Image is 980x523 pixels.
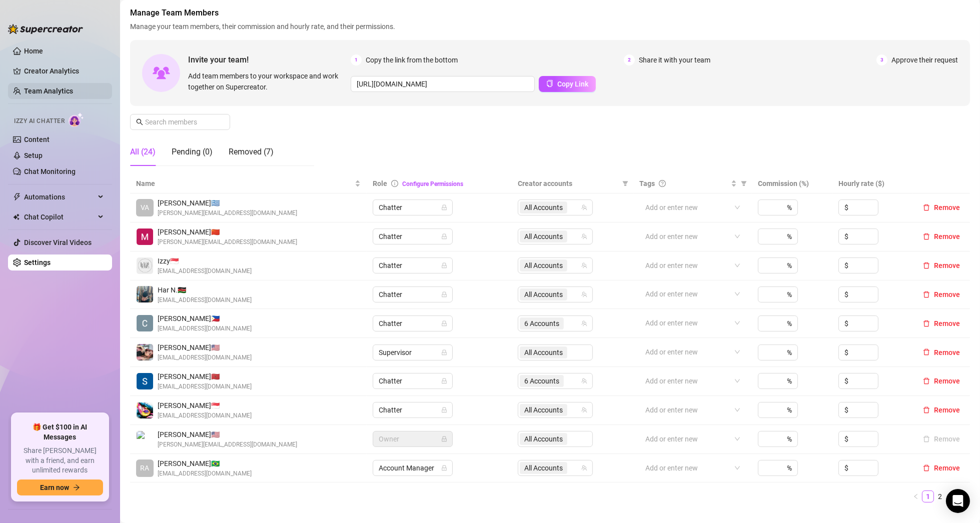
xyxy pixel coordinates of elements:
span: question-circle [659,180,666,187]
span: lock [441,465,447,471]
span: thunderbolt [13,193,21,201]
span: lock [441,320,447,326]
span: Account Manager [379,460,447,475]
a: Setup [24,151,43,159]
span: [EMAIL_ADDRESS][DOMAIN_NAME] [158,353,252,362]
span: Tags [639,178,655,189]
a: 2 [934,491,945,502]
span: All Accounts [520,259,567,271]
span: delete [923,204,930,211]
span: Remove [934,348,960,356]
span: [EMAIL_ADDRESS][DOMAIN_NAME] [158,324,252,333]
span: Remove [934,464,960,472]
span: Chatter [379,402,447,417]
span: Izzy 🇸🇬 [158,255,252,266]
span: [PERSON_NAME][EMAIL_ADDRESS][DOMAIN_NAME] [158,208,297,218]
span: All Accounts [524,202,563,213]
span: Remove [934,290,960,298]
span: [EMAIL_ADDRESS][DOMAIN_NAME] [158,266,252,276]
span: Remove [934,232,960,240]
span: [PERSON_NAME] 🇺🇸 [158,429,297,440]
span: team [581,233,587,239]
span: Creator accounts [518,178,618,189]
th: Name [130,174,367,193]
span: Izzy AI Chatter [14,116,65,126]
span: Manage your team members, their commission and hourly rate, and their permissions. [130,21,970,32]
span: team [581,291,587,297]
span: Chatter [379,373,447,388]
button: Earn nowarrow-right [17,479,103,495]
span: Remove [934,203,960,211]
span: team [581,407,587,413]
li: 1 [922,490,934,502]
span: Chatter [379,200,447,215]
img: Izzy [137,257,153,274]
span: Chatter [379,229,447,244]
button: Copy Link [539,76,596,92]
span: Copy Link [557,80,588,88]
span: lock [441,349,447,355]
li: Previous Page [910,490,922,502]
span: Remove [934,406,960,414]
span: delete [923,291,930,298]
button: Remove [919,375,964,387]
input: Search members [145,116,216,127]
span: All Accounts [524,260,563,271]
a: Chat Monitoring [24,167,76,175]
a: Home [24,47,43,55]
img: Har Net [137,286,153,302]
span: Chat Copilot [24,209,95,225]
span: VA [141,202,149,213]
a: Settings [24,258,51,266]
span: All Accounts [520,201,567,213]
span: Automations [24,189,95,205]
span: Owner [379,431,447,446]
span: Approve their request [891,54,958,65]
span: team [581,320,587,326]
span: delete [923,320,930,327]
img: Michael Roussin [137,431,153,447]
span: team [581,465,587,471]
li: 2 [934,490,946,502]
button: Remove [919,346,964,358]
span: 🎁 Get $100 in AI Messages [17,422,103,442]
span: delete [923,348,930,355]
a: Content [24,135,50,143]
span: All Accounts [524,404,563,415]
img: Edelyn Ribay [137,402,153,418]
span: Name [136,178,353,189]
div: Removed (7) [229,146,274,158]
a: Creator Analytics [24,63,104,79]
span: Add team members to your workspace and work together on Supercreator. [188,70,347,92]
span: [EMAIL_ADDRESS][DOMAIN_NAME] [158,295,252,305]
span: All Accounts [520,288,567,300]
span: team [581,378,587,384]
span: filter [741,180,747,186]
th: Commission (%) [752,174,832,193]
span: All Accounts [520,462,567,474]
span: 6 Accounts [524,375,559,386]
span: filter [620,176,630,191]
span: lock [441,233,447,239]
span: lock [441,291,447,297]
img: Chasemarl Cabanlet [137,315,153,331]
button: Remove [919,317,964,329]
img: Angelique W [137,344,153,360]
span: 2 [624,54,635,65]
span: Invite your team! [188,53,351,66]
span: Chatter [379,287,447,302]
img: Chat Copilot [13,213,20,220]
span: lock [441,378,447,384]
span: lock [441,407,447,413]
span: info-circle [391,180,398,187]
span: delete [923,262,930,269]
span: copy [546,80,553,87]
span: delete [923,406,930,413]
span: Copy the link from the bottom [366,54,458,65]
span: team [581,204,587,210]
button: Remove [919,404,964,416]
span: [PERSON_NAME] 🇧🇷 [158,458,252,469]
span: [EMAIL_ADDRESS][DOMAIN_NAME] [158,411,252,420]
span: Supervisor [379,345,447,360]
span: Share [PERSON_NAME] with a friend, and earn unlimited rewards [17,446,103,475]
